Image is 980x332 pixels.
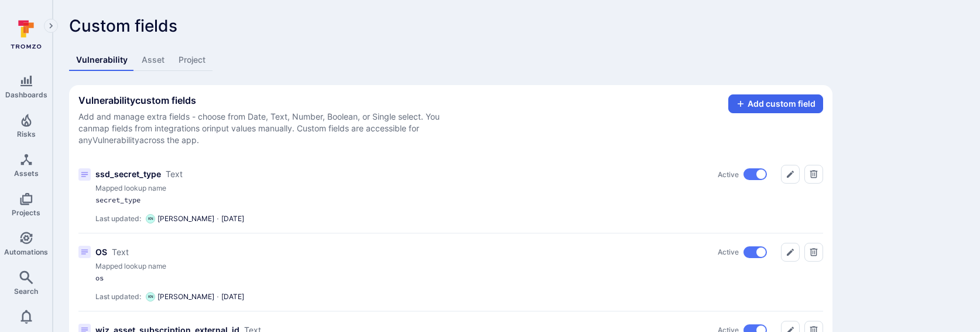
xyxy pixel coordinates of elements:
[166,168,183,180] p: Type
[718,246,767,258] div: Active
[804,165,823,184] button: Delete
[95,184,823,193] p: Mapped lookup name
[781,243,800,262] button: Edit
[78,94,453,106] p: Vulnerability custom fields
[95,246,107,258] p: Title
[95,273,505,283] div: os
[78,233,823,311] div: Title
[157,214,214,223] p: [PERSON_NAME]
[728,94,823,113] div: Discard or save changes to the field you're editing to add a new field
[5,90,47,99] span: Dashboards
[172,49,213,71] a: Project
[95,195,505,205] div: secret_type
[4,248,48,256] span: Automations
[135,49,172,71] a: Asset
[12,208,40,217] span: Projects
[146,214,155,223] div: Kacper Nowak
[221,214,244,223] p: [DATE]
[69,49,135,71] a: Vulnerability
[95,262,823,271] p: Mapped lookup name
[781,165,800,184] button: Edit
[44,19,58,33] button: Expand navigation menu
[17,130,36,138] span: Risks
[157,292,214,301] p: [PERSON_NAME]
[95,292,141,301] p: Last updated:
[804,243,823,262] button: Delete
[728,94,823,113] button: Add custom field
[14,169,39,178] span: Assets
[146,292,155,301] div: Kacper Nowak
[14,287,38,296] span: Search
[217,292,219,301] p: ·
[78,111,453,146] p: Add and manage extra fields - choose from Date, Text, Number, Boolean, or Single select. You can ...
[78,155,823,233] div: Title
[112,246,129,258] p: Type
[95,168,161,180] p: Title
[47,21,55,31] i: Expand navigation menu
[69,49,832,71] div: Custom fields tabs
[718,168,767,180] div: Active
[69,16,832,35] p: Custom fields
[221,292,244,301] p: [DATE]
[217,214,219,223] p: ·
[95,214,141,223] p: Last updated:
